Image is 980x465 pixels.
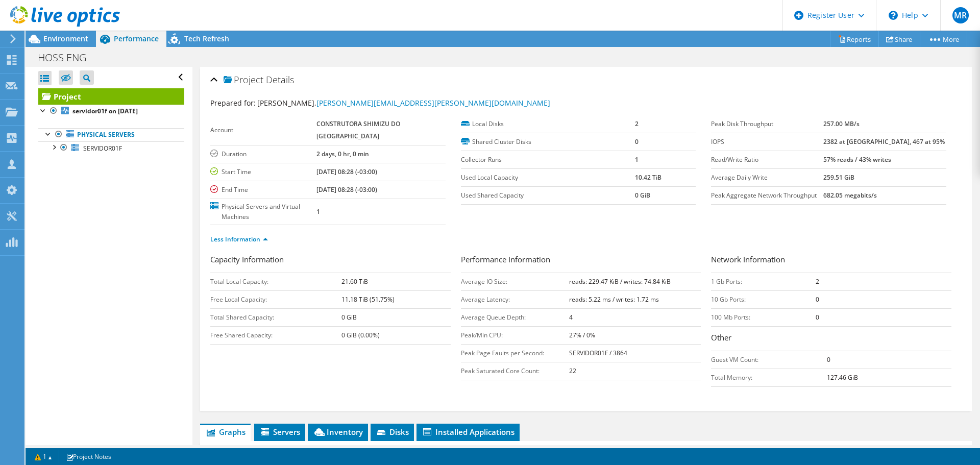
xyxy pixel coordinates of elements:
[823,191,877,200] b: 682.05 megabits/s
[827,373,858,382] b: 127.46 GiB
[316,119,400,140] b: CONSTRUTORA SHIMIZU DO [GEOGRAPHIC_DATA]
[210,125,316,135] label: Account
[569,295,659,304] b: reads: 5.22 ms / writes: 1.72 ms
[205,427,246,437] span: Graphs
[711,273,816,290] td: 1 Gb Ports:
[823,137,945,146] b: 2382 at [GEOGRAPHIC_DATA], 467 at 95%
[38,88,184,105] a: Project
[816,277,819,286] b: 2
[711,137,823,147] label: IOPS
[210,254,451,267] h3: Capacity Information
[461,273,569,290] td: Average IO Size:
[28,450,59,463] a: 1
[635,155,639,164] b: 1
[210,326,341,344] td: Free Shared Capacity:
[711,254,951,267] h3: Network Information
[889,11,898,20] svg: \n
[210,273,341,290] td: Total Local Capacity:
[376,427,409,437] span: Disks
[635,191,650,200] b: 0 GiB
[259,427,300,437] span: Servers
[569,366,576,375] b: 22
[341,277,368,286] b: 21.60 TiB
[711,369,827,386] td: Total Memory:
[210,235,268,243] a: Less Information
[316,167,377,176] b: [DATE] 08:28 (-03:00)
[461,344,569,362] td: Peak Page Faults per Second:
[72,107,138,115] b: servidor01f on [DATE]
[316,185,377,194] b: [DATE] 08:28 (-03:00)
[210,98,256,108] label: Prepared for:
[711,351,827,369] td: Guest VM Count:
[920,31,967,47] a: More
[711,290,816,308] td: 10 Gb Ports:
[635,137,639,146] b: 0
[83,144,122,153] span: SERVIDOR01F
[210,185,316,195] label: End Time
[823,155,891,164] b: 57% reads / 43% writes
[184,34,229,43] span: Tech Refresh
[461,137,635,147] label: Shared Cluster Disks
[711,155,823,165] label: Read/Write Ratio
[461,254,701,267] h3: Performance Information
[952,7,969,23] span: MR
[341,313,357,322] b: 0 GiB
[711,308,816,326] td: 100 Mb Ports:
[33,52,102,63] h1: HOSS ENG
[461,173,635,183] label: Used Local Capacity
[316,98,550,108] a: [PERSON_NAME][EMAIL_ADDRESS][PERSON_NAME][DOMAIN_NAME]
[210,167,316,177] label: Start Time
[210,202,316,222] label: Physical Servers and Virtual Machines
[827,355,830,364] b: 0
[210,149,316,159] label: Duration
[461,190,635,201] label: Used Shared Capacity
[635,173,661,182] b: 10.42 TiB
[569,331,595,339] b: 27% / 0%
[878,31,920,47] a: Share
[823,119,860,128] b: 257.00 MB/s
[823,173,854,182] b: 259.51 GiB
[313,427,363,437] span: Inventory
[422,427,514,437] span: Installed Applications
[43,34,88,43] span: Environment
[59,450,118,463] a: Project Notes
[711,173,823,183] label: Average Daily Write
[316,207,320,216] b: 1
[38,105,184,118] a: servidor01f on [DATE]
[461,326,569,344] td: Peak/Min CPU:
[341,295,395,304] b: 11.18 TiB (51.75%)
[635,119,639,128] b: 2
[569,313,573,322] b: 4
[341,331,380,339] b: 0 GiB (0.00%)
[569,277,671,286] b: reads: 229.47 KiB / writes: 74.84 KiB
[461,155,635,165] label: Collector Runs
[257,98,550,108] span: [PERSON_NAME],
[210,308,341,326] td: Total Shared Capacity:
[461,362,569,380] td: Peak Saturated Core Count:
[816,295,819,304] b: 0
[830,31,879,47] a: Reports
[569,349,627,357] b: SERVIDOR01F / 3864
[461,119,635,129] label: Local Disks
[711,190,823,201] label: Peak Aggregate Network Throughput
[711,119,823,129] label: Peak Disk Throughput
[224,75,263,85] span: Project
[316,150,369,158] b: 2 days, 0 hr, 0 min
[38,141,184,155] a: SERVIDOR01F
[38,128,184,141] a: Physical Servers
[210,290,341,308] td: Free Local Capacity:
[816,313,819,322] b: 0
[461,308,569,326] td: Average Queue Depth:
[711,332,951,346] h3: Other
[461,290,569,308] td: Average Latency:
[266,74,294,86] span: Details
[114,34,159,43] span: Performance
